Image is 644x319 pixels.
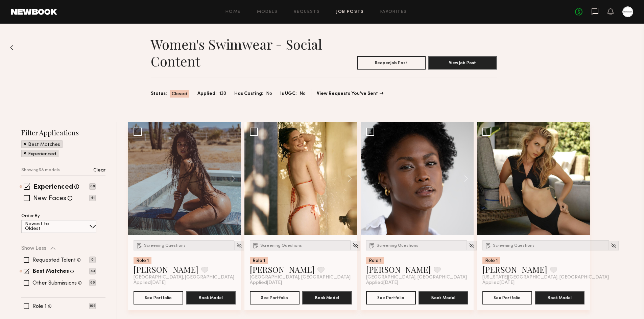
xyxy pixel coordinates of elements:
span: [GEOGRAPHIC_DATA], [GEOGRAPHIC_DATA] [134,275,234,280]
p: Showing 68 models [21,168,60,172]
button: See Portfolio [482,291,532,304]
img: Unhide Model [236,243,242,248]
button: See Portfolio [366,291,416,304]
div: Role 1 [366,257,384,264]
p: Experienced [28,152,56,157]
div: Role 1 [134,257,151,264]
div: Applied [DATE] [366,280,468,286]
button: Book Model [186,291,236,304]
img: Submission Icon [136,242,143,249]
button: View Job Post [428,56,497,70]
label: Other Submissions [32,281,77,286]
p: 0 [89,257,96,263]
a: Home [225,10,241,14]
button: ReopenJob Post [357,56,426,70]
span: Applied: [197,90,217,98]
p: 43 [89,268,96,274]
h1: Women's Swimwear - Social Content [151,36,324,70]
a: Book Model [302,294,352,300]
label: Best Matches [33,269,69,274]
p: Best Matches [28,142,60,147]
p: 109 [89,303,96,309]
button: Book Model [535,291,585,304]
span: Screening Questions [144,244,186,248]
label: New Faces [33,195,66,202]
a: [PERSON_NAME] [250,264,315,275]
img: Submission Icon [485,242,492,249]
p: 68 [89,183,96,190]
div: Applied [DATE] [134,280,236,286]
a: [PERSON_NAME] [134,264,198,275]
p: 66 [89,280,96,286]
a: View Requests You’ve Sent [317,91,383,96]
a: Favorites [380,10,407,14]
label: Experienced [33,184,73,191]
a: Book Model [419,294,468,300]
span: Screening Questions [377,244,418,248]
img: Unhide Model [611,243,617,248]
img: Submission Icon [252,242,259,249]
label: Role 1 [32,304,47,309]
div: Role 1 [482,257,500,264]
span: Closed [172,91,187,98]
a: Requests [294,10,320,14]
a: [PERSON_NAME] [366,264,431,275]
button: See Portfolio [134,291,183,304]
img: Back to previous page [10,45,14,50]
button: Book Model [419,291,468,304]
span: [US_STATE][GEOGRAPHIC_DATA], [GEOGRAPHIC_DATA] [482,275,609,280]
button: See Portfolio [250,291,300,304]
div: Role 1 [250,257,268,264]
span: Is UGC: [280,90,297,98]
a: [PERSON_NAME] [482,264,547,275]
a: Job Posts [336,10,364,14]
img: Submission Icon [368,242,375,249]
span: No [300,90,306,98]
span: No [266,90,272,98]
p: Show Less [21,246,46,251]
label: Requested Talent [32,258,76,263]
button: Book Model [302,291,352,304]
img: Unhide Model [469,243,475,248]
h2: Filter Applications [21,128,105,137]
span: [GEOGRAPHIC_DATA], [GEOGRAPHIC_DATA] [250,275,351,280]
span: 130 [219,90,226,98]
span: Status: [151,90,167,98]
p: Clear [93,168,105,173]
a: Models [257,10,278,14]
div: Applied [DATE] [250,280,352,286]
div: Applied [DATE] [482,280,585,286]
span: [GEOGRAPHIC_DATA], [GEOGRAPHIC_DATA] [366,275,467,280]
a: Book Model [535,294,585,300]
span: Screening Questions [260,244,302,248]
span: Screening Questions [493,244,534,248]
p: Order By [21,214,40,218]
p: Newest to Oldest [25,222,65,231]
span: Has Casting: [234,90,263,98]
p: 41 [89,195,96,201]
img: Unhide Model [353,243,358,248]
a: Book Model [186,294,236,300]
